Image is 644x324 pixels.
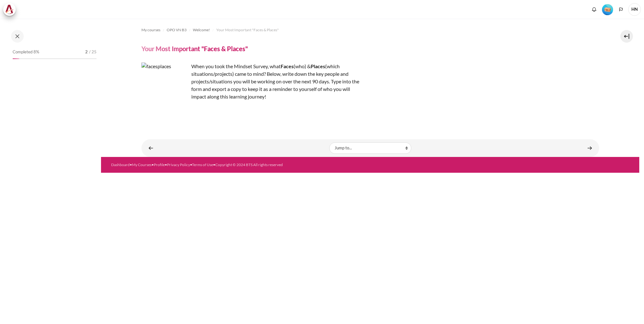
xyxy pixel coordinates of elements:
a: My courses [141,26,160,34]
div: Show notification window with no new notifications [589,5,599,14]
a: Your Buddy Group! ► [583,142,596,154]
a: Level #1 [599,3,616,15]
span: 2 [85,49,88,55]
span: HN [628,3,641,16]
a: ◄ Join the Sharing Community [145,142,157,154]
strong: F [281,63,283,69]
div: • • • • • [111,162,401,168]
span: Your Most Important "Faces & Places" [216,27,279,33]
a: Dashboard [111,162,130,167]
h4: Your Most Important "Faces & Places" [141,45,248,53]
span: OPO VN B3 [167,27,187,33]
a: User menu [628,3,641,16]
span: / 25 [89,49,97,55]
div: 8% [13,58,19,59]
iframe: Your Most Important "Faces & Places" [141,120,599,120]
p: When you took the Mindset Survey, what (who) & (which situations/projects) came to mind? Below, w... [141,63,362,100]
a: Welcome! [193,26,210,34]
img: facesplaces [141,63,189,110]
nav: Navigation bar [141,25,599,35]
strong: aces [283,63,294,69]
a: Copyright © 2024 BTS All rights reserved [215,162,283,167]
span: Completed 8% [13,49,39,55]
strong: Places [311,63,325,69]
a: Terms of Use [192,162,213,167]
a: Profile [154,162,165,167]
a: Architeck Architeck [3,3,19,16]
a: Privacy Policy [167,162,190,167]
a: My Courses [132,162,152,167]
a: OPO VN B3 [167,26,187,34]
div: Level #1 [602,3,613,15]
img: Level #1 [602,4,613,15]
a: Your Most Important "Faces & Places" [216,26,279,34]
section: Content [101,19,639,157]
img: Architeck [5,5,14,14]
span: Welcome! [193,27,210,33]
button: Languages [616,5,626,14]
span: My courses [141,27,160,33]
